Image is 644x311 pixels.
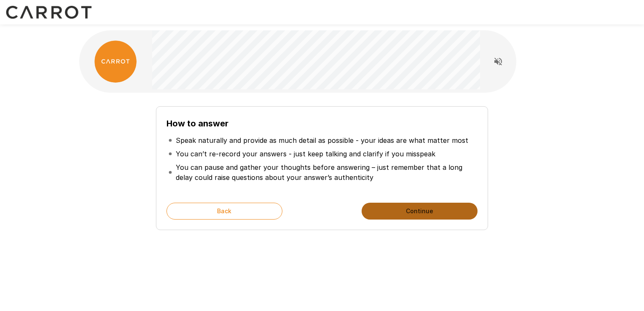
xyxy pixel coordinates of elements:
b: How to answer [166,118,228,129]
button: Back [166,203,282,220]
button: Read questions aloud [490,53,507,70]
img: carrot_logo.png [94,40,137,83]
p: You can’t re-record your answers - just keep talking and clarify if you misspeak [176,149,435,159]
p: You can pause and gather your thoughts before answering – just remember that a long delay could r... [176,162,476,182]
button: Continue [362,203,478,220]
p: Speak naturally and provide as much detail as possible - your ideas are what matter most [176,135,468,145]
